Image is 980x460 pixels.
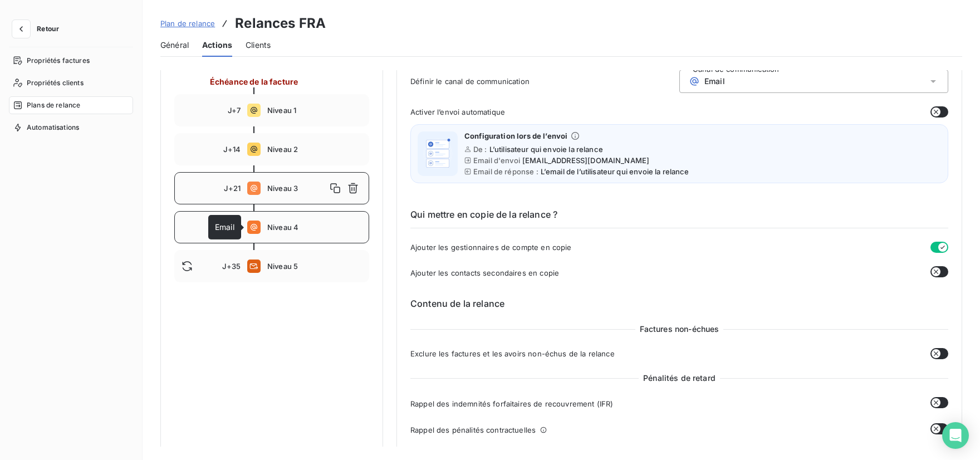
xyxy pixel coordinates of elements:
[228,106,241,115] span: J+7
[9,119,133,136] a: Automatisations
[410,399,613,408] span: Rappel des indemnités forfaitaires de recouvrement (IFR)
[27,78,84,88] span: Propriétés clients
[410,297,948,310] h6: Contenu de la relance
[160,18,215,29] a: Plan de relance
[210,76,298,87] span: Échéance de la facture
[267,145,362,154] span: Niveau 2
[9,74,133,92] a: Propriétés clients
[639,373,720,384] span: Pénalités de retard
[222,262,241,271] span: J+35
[37,26,59,32] span: Retour
[522,156,649,165] span: [EMAIL_ADDRESS][DOMAIN_NAME]
[27,56,90,66] span: Propriétés factures
[410,425,536,434] span: Rappel des pénalités contractuelles
[410,268,559,277] span: Ajouter les contacts secondaires en copie
[420,136,455,172] img: illustration helper email
[235,13,326,33] h3: Relances FRA
[27,123,79,133] span: Automatisations
[473,167,538,176] span: Email de réponse :
[410,349,615,358] span: Exclure les factures et les avoirs non-échus de la relance
[267,184,326,193] span: Niveau 3
[202,40,232,51] span: Actions
[223,145,241,154] span: J+14
[160,40,189,51] span: Général
[410,243,572,252] span: Ajouter les gestionnaires de compte en copie
[410,107,505,116] span: Activer l’envoi automatique
[541,167,689,176] span: L’email de l’utilisateur qui envoie la relance
[473,145,487,154] span: De :
[464,131,567,140] span: Configuration lors de l’envoi
[473,156,520,165] span: Email d'envoi
[224,184,241,193] span: J+21
[267,223,362,232] span: Niveau 4
[27,100,80,110] span: Plans de relance
[704,77,725,86] span: Email
[215,222,234,232] span: Email
[9,96,133,114] a: Plans de relance
[9,52,133,70] a: Propriétés factures
[635,324,724,335] span: Factures non-échues
[267,262,362,271] span: Niveau 5
[489,145,603,154] span: L’utilisateur qui envoie la relance
[267,106,362,115] span: Niveau 1
[160,19,215,28] span: Plan de relance
[410,77,679,86] span: Définir le canal de communication
[942,422,969,449] div: Open Intercom Messenger
[410,208,948,228] h6: Qui mettre en copie de la relance ?
[246,40,271,51] span: Clients
[9,20,68,38] button: Retour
